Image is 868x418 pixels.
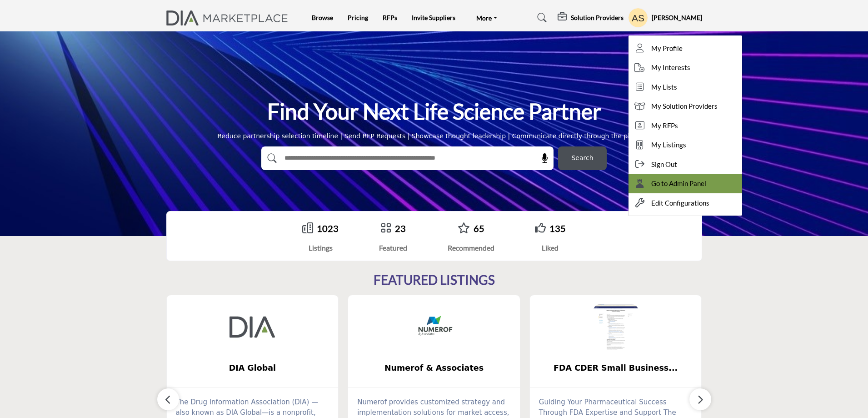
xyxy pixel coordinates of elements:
[458,222,470,235] a: Go to Recommended
[166,10,293,25] img: Site Logo
[395,223,406,234] a: 23
[412,14,455,21] a: Invite Suppliers
[544,356,688,380] b: FDA CDER Small Business and Industry Assistance (SBIA)
[651,198,709,208] span: Edit Configurations
[267,97,601,126] h1: Find Your Next Life Science Partner
[411,304,457,350] img: Numerof & Associates
[474,223,484,234] a: 65
[535,222,546,233] i: Go to Liked
[629,58,742,77] a: My Interests
[312,14,333,21] a: Browse
[529,10,553,25] a: Search
[180,356,325,380] b: DIA Global
[362,356,506,380] b: Numerof & Associates
[651,62,690,73] span: My Interests
[651,178,706,189] span: Go to Admin Panel
[629,135,742,155] a: My Listings
[571,14,624,22] h5: Solution Providers
[652,13,702,22] h5: [PERSON_NAME]
[167,356,339,380] a: DIA Global
[229,304,275,350] img: DIA Global
[651,159,677,170] span: Sign Out
[549,223,566,234] a: 135
[348,356,520,380] a: Numerof & Associates
[374,272,495,288] h2: FEATURED LISTINGS
[651,43,683,54] span: My Profile
[317,223,339,234] a: 1023
[629,96,742,116] a: My Solution Providers
[379,242,407,253] div: Featured
[558,12,624,23] div: Solution Providers
[558,146,607,170] button: Search
[651,140,686,150] span: My Listings
[629,39,742,58] a: My Profile
[470,11,504,24] a: More
[348,14,368,21] a: Pricing
[593,304,639,350] img: FDA CDER Small Business and Industry Assistance (SBIA)
[651,101,718,111] span: My Solution Providers
[535,242,566,253] div: Liked
[628,8,648,28] button: Show hide supplier dropdown
[380,222,391,235] a: Go to Featured
[629,77,742,97] a: My Lists
[530,356,702,380] a: FDA CDER Small Business...
[362,362,506,374] span: Numerof & Associates
[448,242,494,253] div: Recommended
[651,121,678,131] span: My RFPs
[571,153,593,163] span: Search
[302,242,339,253] div: Listings
[180,362,325,374] span: DIA Global
[217,131,651,141] div: Reduce partnership selection timeline | Send RFP Requests | Showcase thought leadership | Communi...
[651,82,677,92] span: My Lists
[629,116,742,136] a: My RFPs
[383,14,397,21] a: RFPs
[544,362,688,374] span: FDA CDER Small Business...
